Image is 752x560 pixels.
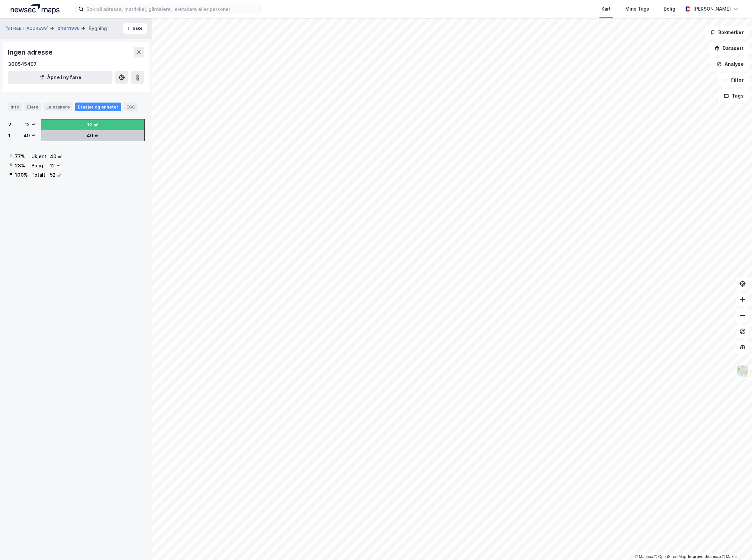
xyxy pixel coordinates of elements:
[25,121,36,129] div: 12 ㎡
[709,42,749,55] button: Datasett
[688,554,721,559] a: Improve this map
[31,162,46,170] div: Bolig
[87,121,98,129] div: 12 ㎡
[50,162,62,170] div: 12 ㎡
[123,23,147,34] button: Tilbake
[664,5,675,13] div: Bolig
[87,132,99,140] div: 40 ㎡
[84,4,260,14] input: Søk på adresse, matrikkel, gårdeiere, leietakere eller personer
[15,162,25,170] div: 23 %
[58,25,81,32] button: 24841936
[15,171,28,179] div: 100 %
[635,554,653,559] a: Mapbox
[24,103,41,111] div: Eiere
[15,152,25,160] div: 77 %
[8,71,112,84] button: Åpne i ny fane
[705,26,749,39] button: Bokmerker
[31,171,46,179] div: Totalt
[736,365,749,377] img: Z
[8,103,22,111] div: Info
[78,104,118,110] div: Etasjer og enheter
[23,132,36,140] div: 40 ㎡
[8,132,11,140] div: 1
[8,47,54,58] div: Ingen adresse
[124,103,138,111] div: ESG
[50,171,62,179] div: 52 ㎡
[719,89,749,103] button: Tags
[719,528,752,560] div: Kontrollprogram for chat
[8,60,37,68] div: 300545407
[654,554,686,559] a: OpenStreetMap
[625,5,649,13] div: Mine Tags
[44,103,72,111] div: Leietakere
[89,24,107,32] div: Bygning
[8,121,11,129] div: 2
[601,5,611,13] div: Kart
[5,25,50,32] button: [STREET_ADDRESS]
[719,528,752,560] iframe: Chat Widget
[31,152,46,160] div: Ukjent
[718,73,749,87] button: Filter
[693,5,731,13] div: [PERSON_NAME]
[50,152,62,160] div: 40 ㎡
[711,58,749,71] button: Analyse
[11,4,60,14] img: logo.a4113a55bc3d86da70a041830d287a7e.svg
